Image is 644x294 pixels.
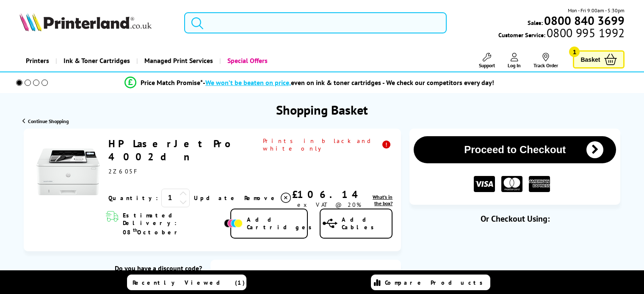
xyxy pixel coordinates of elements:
[64,50,130,71] span: Ink & Toner Cartridges
[543,16,625,25] a: 0800 840 3699
[19,13,174,33] a: Printerland Logo
[123,212,222,236] span: Estimated Delivery: 08 October
[568,6,625,14] span: Mon - Fri 9:00am - 5:30pm
[108,137,229,163] a: HP LaserJet Pro 4002dn
[141,78,203,87] span: Price Match Promise*
[409,213,620,224] div: Or Checkout Using:
[479,62,495,69] span: Support
[36,140,100,203] img: HP LaserJet Pro 4002dn
[373,194,392,206] span: What's in the box?
[533,53,558,69] a: Track Order
[545,29,625,37] span: 0800 995 1992
[569,47,580,57] span: 1
[22,118,69,124] a: Continue Shopping
[342,216,392,231] span: Add Cables
[247,216,316,231] span: Add Cartridges
[430,238,600,257] iframe: PayPal
[479,53,495,69] a: Support
[501,176,522,192] img: MASTER CARD
[297,201,361,209] span: ex VAT @ 20%
[310,268,384,281] div: £106.14
[508,53,521,69] a: Log In
[580,54,600,65] span: Basket
[55,50,136,71] a: Ink & Toner Cartridges
[133,279,245,286] span: Recently Viewed (1)
[573,50,625,69] a: Basket 1
[28,118,69,124] span: Continue Shopping
[544,13,625,28] b: 0800 840 3699
[224,219,243,228] img: Add Cartridges
[244,194,278,202] span: Remove
[136,50,219,71] a: Managed Print Services
[292,188,367,201] div: £106.14
[414,136,616,163] button: Proceed to Checkout
[70,264,202,272] div: Do you have a discount code?
[194,194,238,202] a: Update
[205,78,291,87] span: We won’t be beaten on price,
[19,50,55,71] a: Printers
[227,268,310,281] div: Sub Total:
[133,227,137,233] sup: th
[4,75,614,90] li: modal_Promise
[385,279,487,286] span: Compare Products
[276,102,368,118] h1: Shopping Basket
[127,275,246,290] a: Recently Viewed (1)
[108,168,140,175] span: 2Z605F
[244,192,292,204] a: Delete item from your basket
[19,13,152,31] img: Printerland Logo
[371,275,490,290] a: Compare Products
[528,19,543,27] span: Sales:
[108,194,158,202] span: Quantity:
[219,50,274,71] a: Special Offers
[508,62,521,69] span: Log In
[529,176,550,192] img: American Express
[474,176,495,192] img: VISA
[203,78,494,87] div: - even on ink & toner cartridges - We check our competitors every day!
[367,194,392,206] a: lnk_inthebox
[263,137,392,152] span: Prints in black and white only
[498,29,625,39] span: Customer Service:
